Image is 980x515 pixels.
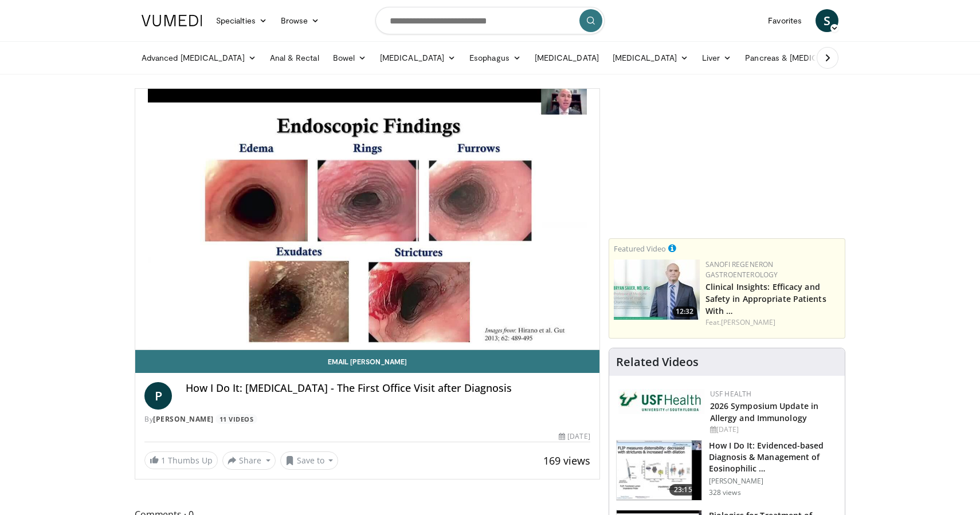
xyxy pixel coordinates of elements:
a: Esophagus [462,46,528,69]
p: 328 views [709,488,741,497]
a: Email [PERSON_NAME] [135,350,599,373]
span: 1 [161,455,166,466]
img: 6ba8804a-8538-4002-95e7-a8f8012d4a11.png.150x105_q85_autocrop_double_scale_upscale_version-0.2.jpg [618,389,704,414]
a: Liver [695,46,738,69]
span: 23:15 [669,484,697,496]
a: [PERSON_NAME] [721,317,775,327]
div: [DATE] [559,431,590,442]
a: Specialties [209,9,274,32]
iframe: Advertisement [641,88,813,231]
span: 12:32 [672,306,697,317]
h3: How I Do It: Evidenced-based Diagnosis & Management of Eosinophilic … [709,440,838,474]
a: [PERSON_NAME] [153,414,214,424]
a: USF Health [710,389,752,399]
p: [PERSON_NAME] [709,477,838,486]
a: S [816,9,838,32]
img: bf9ce42c-6823-4735-9d6f-bc9dbebbcf2c.png.150x105_q85_crop-smart_upscale.jpg [614,260,700,320]
a: Browse [274,9,327,32]
a: [MEDICAL_DATA] [528,46,606,69]
button: Save to [280,451,339,470]
div: By [144,414,590,424]
a: Bowel [326,46,373,69]
h4: Related Videos [616,355,699,369]
a: [MEDICAL_DATA] [373,46,462,69]
div: Feat. [705,317,840,328]
a: Anal & Rectal [263,46,326,69]
a: Favorites [761,9,809,32]
input: Search topics, interventions [375,7,605,34]
video-js: Video Player [135,89,599,350]
small: Featured Video [614,243,666,254]
a: 1 Thumbs Up [144,451,218,469]
a: 12:32 [614,260,700,320]
h4: How I Do It: [MEDICAL_DATA] - The First Office Visit after Diagnosis [186,382,590,395]
span: 169 views [543,454,590,467]
button: Share [222,451,276,470]
a: 2026 Symposium Update in Allergy and Immunology [710,400,818,423]
a: 23:15 How I Do It: Evidenced-based Diagnosis & Management of Eosinophilic … [PERSON_NAME] 328 views [616,440,838,501]
a: Pancreas & [MEDICAL_DATA] [738,46,872,69]
a: Advanced [MEDICAL_DATA] [135,46,263,69]
img: VuMedi Logo [142,15,202,26]
a: Sanofi Regeneron Gastroenterology [705,260,778,280]
a: [MEDICAL_DATA] [606,46,695,69]
div: [DATE] [710,424,836,435]
img: 6e4cb1ea-3315-45bd-8fbf-4298e81fad3e.150x105_q85_crop-smart_upscale.jpg [617,441,701,500]
a: Clinical Insights: Efficacy and Safety in Appropriate Patients With … [705,281,826,316]
a: P [144,382,172,410]
a: 11 Videos [215,414,257,424]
